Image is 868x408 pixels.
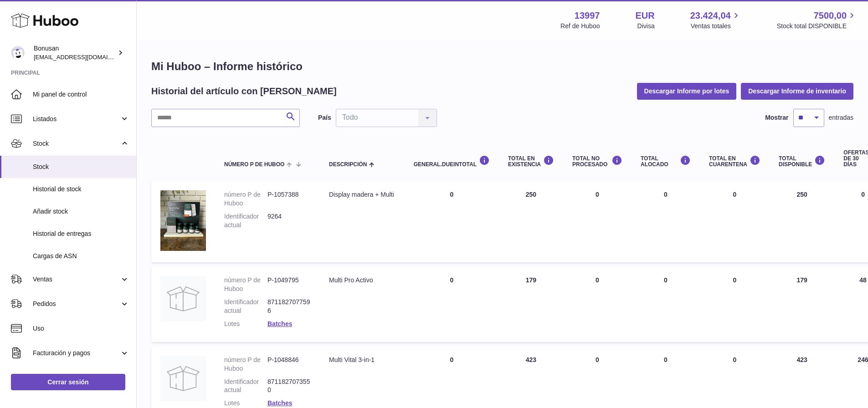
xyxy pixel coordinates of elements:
[709,155,760,168] div: Total en CUARENTENA
[267,377,311,395] dd: 8711827073550
[160,356,206,401] img: product image
[572,155,622,168] div: Total NO PROCESADO
[632,267,700,342] td: 0
[563,267,632,342] td: 0
[33,163,129,171] span: Stock
[267,276,311,293] dd: P-1049795
[267,212,311,229] dd: 9264
[33,324,129,333] span: Uso
[733,191,737,198] span: 0
[777,22,857,31] span: Stock total DISPONIBLE
[224,377,267,395] dt: Identificador actual
[779,155,825,168] div: Total DISPONIBLE
[691,22,741,31] span: Ventas totales
[267,320,292,327] a: Batches
[765,113,788,122] label: Mostrar
[690,10,741,31] a: 23.424,04 Ventas totales
[690,10,731,22] span: 23.424,04
[34,53,134,61] span: [EMAIL_ADDRESS][DOMAIN_NAME]
[329,356,395,364] div: Multi Vital 3-in-1
[637,83,737,99] button: Descargar Informe por lotes
[224,298,267,315] dt: Identificador actual
[770,181,834,262] td: 250
[267,298,311,315] dd: 8711827077596
[499,181,563,262] td: 250
[224,190,267,208] dt: número P de Huboo
[405,267,499,342] td: 0
[267,190,311,208] dd: P-1057388
[637,22,655,31] div: Divisa
[224,276,267,293] dt: número P de Huboo
[318,113,331,122] label: País
[224,212,267,229] dt: Identificador actual
[224,399,267,408] dt: Lotes
[641,155,691,168] div: Total ALOCADO
[151,85,337,97] h2: Historial del artículo con [PERSON_NAME]
[33,185,129,194] span: Historial de stock
[151,59,853,74] h1: Mi Huboo – Informe histórico
[575,10,600,22] strong: 13997
[632,181,700,262] td: 0
[829,113,853,122] span: entradas
[414,155,490,168] div: general.dueInTotal
[814,10,847,22] span: 7500,00
[34,44,116,61] div: Bonusan
[329,276,395,285] div: Multi Pro Activo
[33,115,120,123] span: Listados
[733,276,737,284] span: 0
[733,356,737,363] span: 0
[224,162,284,168] span: número P de Huboo
[405,181,499,262] td: 0
[267,356,311,373] dd: P-1048846
[770,267,834,342] td: 179
[33,229,129,238] span: Historial de entregas
[560,22,600,31] div: Ref de Huboo
[160,276,206,321] img: product image
[11,46,25,60] img: info@bonusan.es
[33,252,129,260] span: Cargas de ASN
[11,374,125,390] a: Cerrar sesión
[224,356,267,373] dt: número P de Huboo
[33,300,120,308] span: Pedidos
[777,10,857,31] a: 7500,00 Stock total DISPONIBLE
[329,162,367,168] span: Descripción
[160,190,206,251] img: product image
[33,139,120,148] span: Stock
[33,349,120,357] span: Facturación y pagos
[267,399,292,407] a: Batches
[329,190,395,199] div: Display madera + Multi
[33,275,120,284] span: Ventas
[563,181,632,262] td: 0
[741,83,853,99] button: Descargar Informe de inventario
[33,90,129,99] span: Mi panel de control
[224,320,267,328] dt: Lotes
[499,267,563,342] td: 179
[635,10,654,22] strong: EUR
[33,207,129,216] span: Añadir stock
[508,155,554,168] div: Total en EXISTENCIA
